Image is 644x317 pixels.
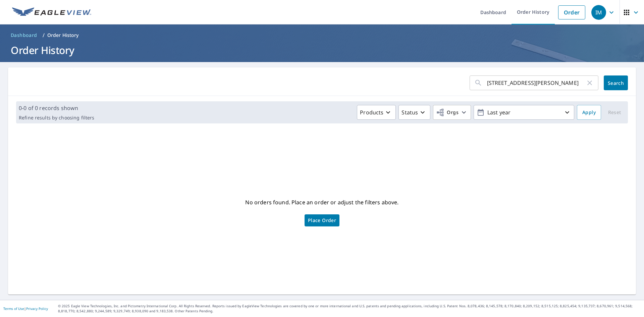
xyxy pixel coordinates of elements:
button: Products [357,105,396,120]
div: IM [591,5,606,20]
p: | [3,307,48,311]
span: Apply [582,108,596,117]
p: Status [401,108,418,116]
span: Place Order [308,219,336,222]
button: Apply [577,105,601,120]
h1: Order History [8,43,636,57]
a: Privacy Policy [26,306,48,311]
li: / [43,31,45,39]
a: Order [558,5,585,19]
button: Search [604,75,628,90]
p: Order History [47,32,79,39]
button: Last year [474,105,574,120]
p: © 2025 Eagle View Technologies, Inc. and Pictometry International Corp. All Rights Reserved. Repo... [58,304,641,314]
p: No orders found. Place an order or adjust the filters above. [245,197,398,208]
button: Status [398,105,430,120]
a: Terms of Use [3,306,24,311]
span: Orgs [436,108,459,117]
button: Orgs [433,105,471,120]
nav: breadcrumb [8,30,636,41]
p: 0-0 of 0 records shown [19,104,94,112]
p: Products [360,108,383,116]
img: EV Logo [12,7,91,17]
a: Dashboard [8,30,40,41]
span: Search [609,80,623,86]
a: Place Order [305,214,339,226]
input: Address, Report #, Claim ID, etc. [487,73,586,92]
span: Dashboard [11,32,37,39]
p: Refine results by choosing filters [19,115,94,121]
p: Last year [485,107,563,118]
